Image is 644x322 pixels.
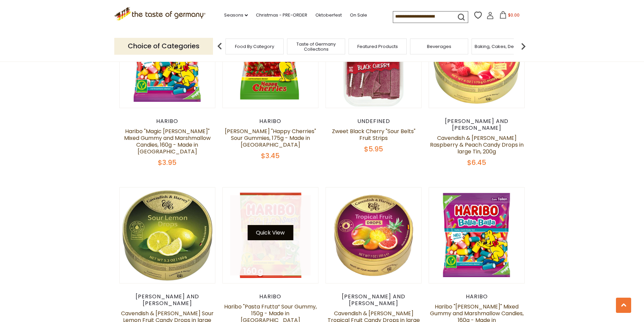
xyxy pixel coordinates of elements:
[495,11,524,21] button: $0.00
[120,188,215,283] img: Cavendish & Harvey Sour Lemon Fruit Candy Drops in large Tin , 5.3 oz
[332,127,415,142] a: Zweet Black Cherry "Sour Belts" Fruit Strips
[508,12,520,18] span: $0.00
[213,40,226,53] img: previous arrow
[256,11,307,19] a: Christmas - PRE-ORDER
[350,11,367,19] a: On Sale
[235,44,274,49] a: Food By Category
[364,144,383,154] span: $5.95
[224,11,248,19] a: Seasons
[223,188,318,283] img: Haribo "Pasta Frutta“ Sour Gummy, 150g - Made in Germany
[158,158,176,167] span: $3.95
[517,40,530,53] img: next arrow
[261,151,280,160] span: $3.45
[429,118,525,131] div: [PERSON_NAME] and [PERSON_NAME]
[124,127,211,155] a: Haribo "Magic [PERSON_NAME]" Mixed Gummy and Marshmallow Candies, 160g - Made in [GEOGRAPHIC_DATA]
[222,118,319,125] div: Haribo
[429,188,525,283] img: Haribo "Balla-Balla" Mixed Gummy and Marshmallow Candies, 160g - Made in Germany
[315,11,342,19] a: Oktoberfest
[289,42,343,52] a: Taste of Germany Collections
[119,118,216,125] div: Haribo
[429,293,525,300] div: Haribo
[222,293,319,300] div: Haribo
[467,158,486,167] span: $6.45
[326,293,422,307] div: [PERSON_NAME] and [PERSON_NAME]
[475,44,527,49] a: Baking, Cakes, Desserts
[427,44,451,49] a: Beverages
[247,225,293,240] button: Quick View
[357,44,398,49] a: Featured Products
[114,38,213,54] p: Choice of Categories
[326,188,422,283] img: Cavendish & Harvey Tropical Fruit Candy Drops in large Tin 200g
[225,127,316,149] a: [PERSON_NAME] "Happy Cherries" Sour Gummies, 175g - Made in [GEOGRAPHIC_DATA]
[430,134,524,155] a: Cavendish & [PERSON_NAME] Raspberry & Peach Candy Drops in large Tin, 200g
[326,118,422,125] div: undefined
[119,293,216,307] div: [PERSON_NAME] and [PERSON_NAME]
